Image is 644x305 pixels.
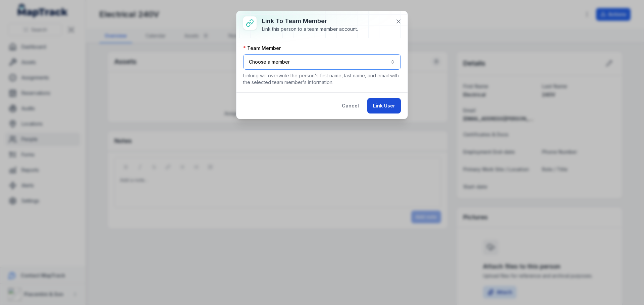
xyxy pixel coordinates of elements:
[336,98,365,113] button: Cancel
[262,26,358,32] div: Link this person to a team member account.
[243,72,401,86] p: Linking will overwrite the person's first name, last name, and email with the selected team membe...
[367,98,401,113] button: Link User
[243,45,281,52] label: Team Member
[243,54,401,70] button: Choose a member
[262,16,358,26] h3: Link to team member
